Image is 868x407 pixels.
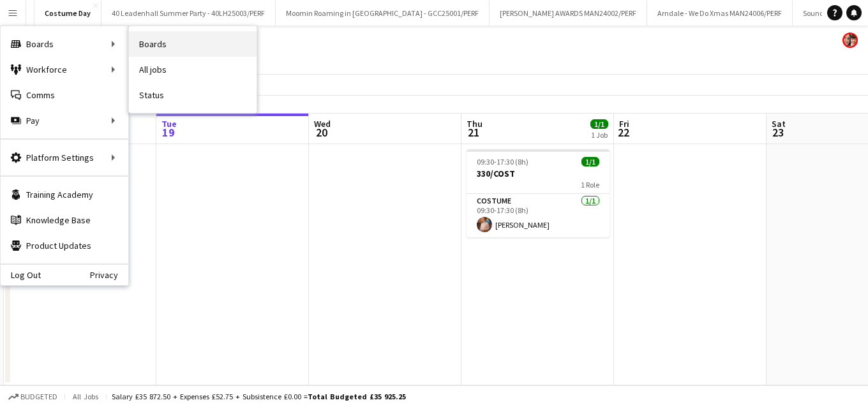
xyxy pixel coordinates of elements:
[467,168,610,179] h3: 330/COST
[465,125,483,140] span: 21
[161,118,177,129] span: Tue
[467,149,610,237] app-job-card: 09:30-17:30 (8h)1/1330/COST1 RoleCostume1/109:30-17:30 (8h)[PERSON_NAME]
[490,1,647,26] button: [PERSON_NAME] AWARDS MAN24002/PERF
[770,125,786,140] span: 23
[1,182,128,207] a: Training Academy
[581,157,599,166] span: 1/1
[467,194,610,237] app-card-role: Costume1/109:30-17:30 (8h)[PERSON_NAME]
[581,180,599,189] span: 1 Role
[129,57,257,82] a: All jobs
[772,118,786,129] span: Sat
[1,31,128,57] div: Boards
[590,119,608,129] span: 1/1
[129,82,257,108] a: Status
[101,1,276,26] button: 40 Leadenhall Summer Party - 40LH25003/PERF
[1,57,128,82] div: Workforce
[467,118,483,129] span: Thu
[1,270,41,280] a: Log Out
[90,270,128,280] a: Privacy
[34,1,101,26] button: Costume Day
[647,1,793,26] button: Arndale - We Do Xmas MAN24006/PERF
[129,31,257,57] a: Boards
[619,118,629,129] span: Fri
[160,125,177,140] span: 19
[842,33,858,48] app-user-avatar: Performer Department
[1,82,128,108] a: Comms
[314,118,331,129] span: Wed
[308,392,406,401] span: Total Budgeted £35 925.25
[276,1,490,26] button: Moomin Roaming in [GEOGRAPHIC_DATA] - GCC25001/PERF
[617,125,629,140] span: 22
[1,145,128,170] div: Platform Settings
[6,390,59,404] button: Budgeted
[112,392,406,401] div: Salary £35 872.50 + Expenses £52.75 + Subsistence £0.00 =
[477,157,528,166] span: 09:30-17:30 (8h)
[1,108,128,133] div: Pay
[591,130,608,140] div: 1 Job
[70,392,101,401] span: All jobs
[1,207,128,233] a: Knowledge Base
[20,392,57,401] span: Budgeted
[1,233,128,258] a: Product Updates
[312,125,331,140] span: 20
